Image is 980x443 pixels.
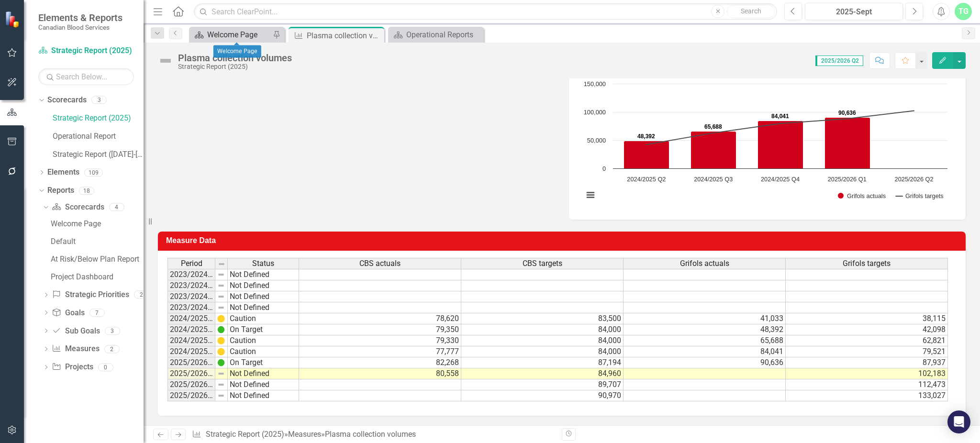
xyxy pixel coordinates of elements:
[167,269,215,280] td: 2023/2024 Q1
[406,29,481,41] div: Operational Reports
[624,346,786,357] td: 84,041
[47,95,87,106] a: Scorecards
[51,220,144,228] div: Welcome Page
[786,379,948,390] td: 112,473
[134,291,149,299] div: 2
[307,30,382,42] div: Plasma collection volumes
[5,11,22,28] img: ClearPoint Strategy
[896,192,944,199] button: Show Grifols targets
[51,237,144,246] div: Default
[167,313,215,324] td: 2024/2025 Q1
[228,346,299,357] td: Caution
[758,121,803,169] path: 2024/2025 Q4, 84,041. Grifols actuals.
[627,176,666,183] text: 2024/2025 Q2
[217,315,225,322] img: Yx0AAAAASUVORK5CYII=
[48,269,144,285] a: Project Dashboard
[579,66,956,210] div: Domestic Plasma Collection Volumes (Grifols). Highcharts interactive chart.
[79,187,94,195] div: 18
[167,346,215,357] td: 2024/2025 Q4
[299,313,461,324] td: 78,620
[947,410,970,433] div: Open Intercom Messenger
[217,348,225,355] img: Yx0AAAAASUVORK5CYII=
[98,363,113,371] div: 0
[52,343,99,354] a: Measures
[167,368,215,379] td: 2025/2026 Q2
[38,45,134,56] a: Strategic Report (2025)
[838,110,856,116] text: 90,636
[786,324,948,335] td: 42,098
[167,302,215,313] td: 2023/2024 Q4
[207,29,270,41] div: Welcome Page
[461,379,624,390] td: 89,707
[192,429,555,440] div: » »
[786,368,948,379] td: 102,183
[158,53,173,68] img: Not Defined
[680,259,729,268] span: Grifols actuals
[694,176,733,183] text: 2024/2025 Q3
[461,390,624,401] td: 90,970
[217,370,225,377] img: 8DAGhfEEPCf229AAAAAElFTkSuQmCC
[579,66,952,210] svg: Interactive chart
[461,346,624,357] td: 84,000
[217,381,225,388] img: 8DAGhfEEPCf229AAAAAElFTkSuQmCC
[727,5,775,18] button: Search
[38,68,134,85] input: Search Below...
[48,252,144,267] a: At Risk/Below Plan Report
[584,80,606,88] text: 150,000
[461,357,624,368] td: 87,194
[299,335,461,346] td: 79,330
[843,259,891,268] span: Grifols targets
[299,368,461,379] td: 80,558
[228,324,299,335] td: On Target
[167,357,215,368] td: 2025/2026 Q1
[167,379,215,390] td: 2025/2026 Q3
[167,291,215,302] td: 2023/2024 Q3
[167,324,215,335] td: 2024/2025 Q2
[218,260,225,268] img: 8DAGhfEEPCf229AAAAAElFTkSuQmCC
[181,259,202,268] span: Period
[691,132,736,169] path: 2024/2025 Q3, 65,688. Grifols actuals.
[704,123,722,130] text: 65,688
[206,430,284,439] a: Strategic Report (2025)
[53,149,144,160] a: Strategic Report ([DATE]-[DATE]) (Archive)
[228,280,299,291] td: Not Defined
[105,327,120,335] div: 3
[167,280,215,291] td: 2023/2024 Q2
[786,346,948,357] td: 79,521
[52,326,100,337] a: Sub Goals
[217,392,225,399] img: 8DAGhfEEPCf229AAAAAElFTkSuQmCC
[583,188,597,201] button: View chart menu, Domestic Plasma Collection Volumes (Grifols)
[48,234,144,249] a: Default
[825,118,870,169] path: 2025/2026 Q1, 90,636. Grifols actuals.
[89,309,105,317] div: 7
[217,282,225,289] img: 8DAGhfEEPCf229AAAAAElFTkSuQmCC
[624,313,786,324] td: 41,033
[461,368,624,379] td: 84,960
[228,313,299,324] td: Caution
[228,269,299,280] td: Not Defined
[47,167,79,178] a: Elements
[905,192,944,199] text: Grifols targets
[895,176,934,183] text: 2025/2026 Q2
[325,430,416,439] div: Plasma collection volumes
[808,6,900,18] div: 2025-Sept
[178,63,292,70] div: Strategic Report (2025)
[109,203,124,211] div: 4
[359,259,401,268] span: CBS actuals
[228,335,299,346] td: Caution
[52,202,104,213] a: Scorecards
[624,324,786,335] td: 48,392
[48,216,144,232] a: Welcome Page
[299,324,461,335] td: 79,350
[217,359,225,366] img: IjK2lU6JAAAAAElFTkSuQmCC
[228,302,299,313] td: Not Defined
[84,168,103,177] div: 109
[191,29,270,41] a: Welcome Page
[228,291,299,302] td: Not Defined
[587,137,606,144] text: 50,000
[786,390,948,401] td: 133,027
[228,390,299,401] td: Not Defined
[624,335,786,346] td: 65,688
[217,271,225,278] img: 8DAGhfEEPCf229AAAAAElFTkSuQmCC
[52,362,93,373] a: Projects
